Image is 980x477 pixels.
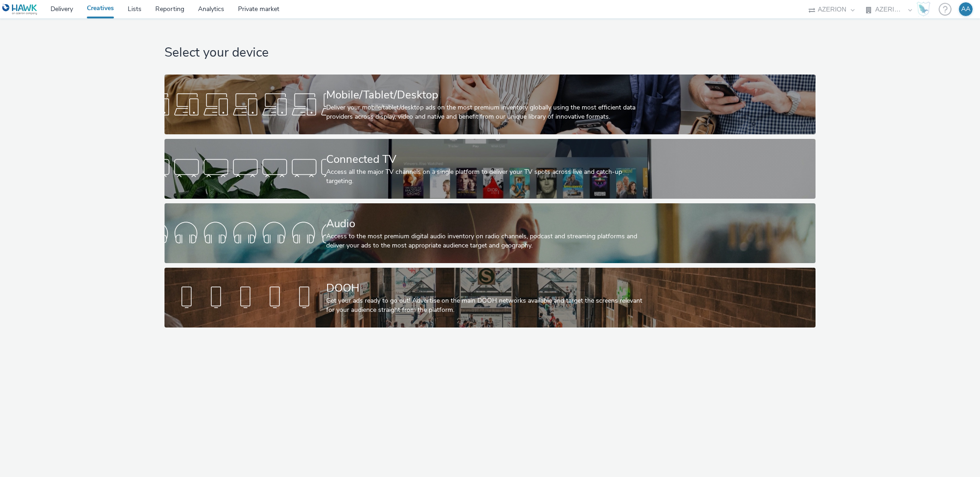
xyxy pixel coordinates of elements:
img: undefined Logo [2,4,38,15]
a: DOOHGet your ads ready to go out! Advertise on the main DOOH networks available and target the sc... [164,268,816,328]
a: Mobile/Tablet/DesktopDeliver your mobile/tablet/desktop ads on the most premium inventory globall... [164,75,816,134]
a: AudioAccess to the most premium digital audio inventory on radio channels, podcast and streaming ... [164,203,816,263]
div: Mobile/Tablet/Desktop [326,87,650,103]
div: Deliver your mobile/tablet/desktop ads on the most premium inventory globally using the most effi... [326,103,650,122]
h1: Select your device [164,44,816,62]
div: AA [961,2,970,16]
a: Hawk Academy [917,2,934,17]
a: Connected TVAccess all the major TV channels on a single platform to deliver your TV spots across... [164,139,816,199]
div: Get your ads ready to go out! Advertise on the main DOOH networks available and target the screen... [326,296,650,315]
div: Connected TV [326,151,650,167]
div: Access to the most premium digital audio inventory on radio channels, podcast and streaming platf... [326,232,650,251]
div: DOOH [326,280,650,296]
img: Hawk Academy [917,2,930,17]
div: Audio [326,216,650,232]
div: Access all the major TV channels on a single platform to deliver your TV spots across live and ca... [326,167,650,186]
